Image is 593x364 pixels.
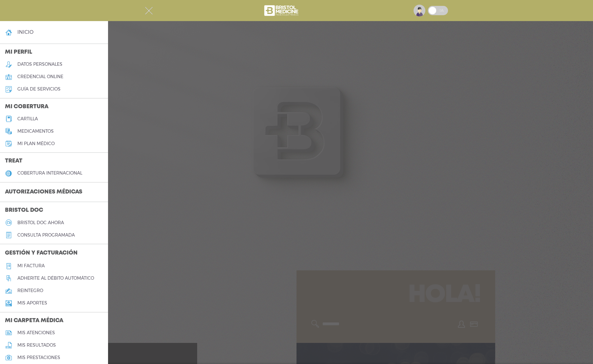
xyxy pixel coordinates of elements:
[17,263,45,269] h5: Mi factura
[17,171,82,176] h5: cobertura internacional
[145,7,153,15] img: Cober_menu-close-white.svg
[17,220,64,225] h5: Bristol doc ahora
[17,74,63,79] h5: credencial online
[414,5,425,16] img: profile-placeholder.svg
[17,276,94,281] h5: Adherite al débito automático
[17,355,60,360] h5: mis prestaciones
[17,141,55,146] h5: Mi plan médico
[17,288,43,293] h5: reintegro
[17,116,38,122] h5: cartilla
[17,343,56,348] h5: mis resultados
[17,29,34,35] h4: inicio
[17,87,61,92] h5: guía de servicios
[17,300,47,306] h5: Mis aportes
[17,129,54,134] h5: medicamentos
[17,330,55,335] h5: mis atenciones
[17,62,62,67] h5: datos personales
[263,3,300,18] img: bristol-medicine-blanco.png
[17,233,75,238] h5: consulta programada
